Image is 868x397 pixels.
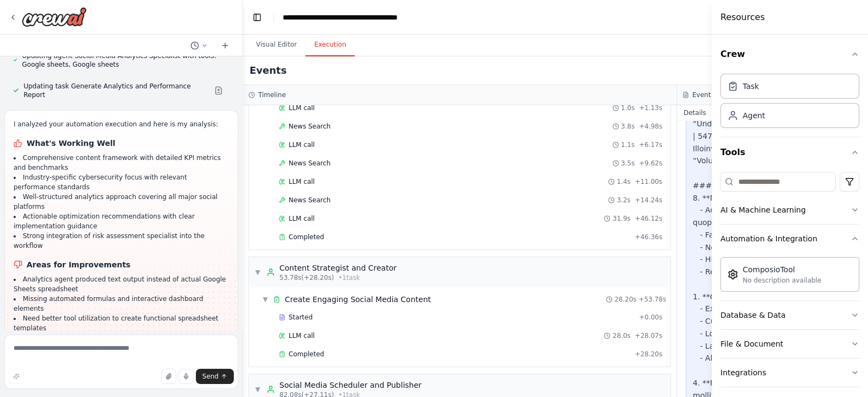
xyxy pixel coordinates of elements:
[720,367,766,378] div: Integrations
[305,34,355,56] button: Execution
[621,104,635,112] span: 1.0s
[639,140,662,149] span: + 6.17s
[639,104,662,112] span: + 1.13s
[289,196,330,204] span: News Search
[250,10,265,25] button: Hide left sidebar
[289,331,315,340] span: LLM call
[617,196,630,204] span: 3.2s
[639,313,662,322] span: + 0.00s
[22,52,229,69] span: Updating agent Social Media Analytics Specialist with tools: Google sheets, Google sheets
[250,63,286,78] h2: Events
[720,137,859,168] button: Tools
[289,122,330,131] span: News Search
[743,264,821,275] div: ComposioTool
[247,34,305,56] button: Visual Editor
[14,313,229,333] li: Need better tool utilization to create functional spreadsheet templates
[14,192,229,212] li: Well-structured analytics approach covering all major social platforms
[743,110,765,121] div: Agent
[254,268,261,277] span: ▼
[615,295,637,304] span: 28.20s
[727,269,738,280] img: Composiotool
[9,369,24,384] button: Improve this prompt
[289,214,315,223] span: LLM call
[339,273,360,282] span: • 1 task
[720,196,859,224] button: AI & Machine Learning
[639,159,662,168] span: + 9.62s
[720,301,859,329] button: Database & Data
[720,253,859,300] div: Automation & Integration
[22,7,87,27] img: Logo
[14,172,229,192] li: Industry-specific cybersecurity focus with relevant performance standards
[258,91,286,99] h3: Timeline
[720,233,818,244] div: Automation & Integration
[621,122,635,131] span: 3.8s
[178,369,194,384] button: Click to speak your automation idea
[677,105,713,120] button: Details
[720,338,783,349] div: File & Document
[720,310,786,321] div: Database & Data
[635,350,662,358] span: + 28.20s
[289,140,315,149] span: LLM call
[720,358,859,387] button: Integrations
[14,153,229,172] li: Comprehensive content framework with detailed KPI metrics and benchmarks
[14,274,229,294] li: Analytics agent produced text output instead of actual Google Sheets spreadsheet
[612,331,630,340] span: 28.0s
[289,177,315,186] span: LLM call
[635,214,662,223] span: + 46.12s
[635,233,662,241] span: + 46.36s
[254,385,261,394] span: ▼
[720,69,859,137] div: Crew
[635,196,662,204] span: + 14.24s
[14,294,229,313] li: Missing automated formulas and interactive dashboard elements
[283,12,405,23] nav: breadcrumb
[289,350,324,358] span: Completed
[617,177,630,186] span: 1.4s
[720,204,806,215] div: AI & Machine Learning
[279,273,334,282] span: 53.78s (+28.20s)
[639,122,662,131] span: + 4.98s
[23,82,206,99] span: Updating task Generate Analytics and Performance Report
[196,369,234,384] button: Send
[635,177,662,186] span: + 11.00s
[285,294,431,305] span: Create Engaging Social Media Content
[289,233,324,241] span: Completed
[635,331,662,340] span: + 28.07s
[279,380,422,390] div: Social Media Scheduler and Publisher
[14,119,229,129] p: I analyzed your automation execution and here is my analysis:
[289,313,312,322] span: Started
[639,295,666,304] span: + 53.78s
[279,262,397,273] div: Content Strategist and Creator
[720,225,859,253] button: Automation & Integration
[743,276,821,285] div: No description available
[202,372,219,381] span: Send
[289,104,315,112] span: LLM call
[621,159,635,168] span: 3.5s
[14,212,229,231] li: Actionable optimization recommendations with clear implementation guidance
[612,214,630,223] span: 31.9s
[720,11,765,24] h4: Resources
[720,330,859,358] button: File & Document
[14,138,229,149] h1: What's Working Well
[14,231,229,251] li: Strong integration of risk assessment specialist into the workflow
[743,81,759,92] div: Task
[621,140,635,149] span: 1.1s
[216,39,234,52] button: Start a new chat
[186,39,212,52] button: Switch to previous chat
[262,295,269,304] span: ▼
[289,159,330,168] span: News Search
[720,39,859,69] button: Crew
[161,369,176,384] button: Upload files
[692,91,735,99] h3: Event details
[14,259,229,270] h1: Areas for Improvements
